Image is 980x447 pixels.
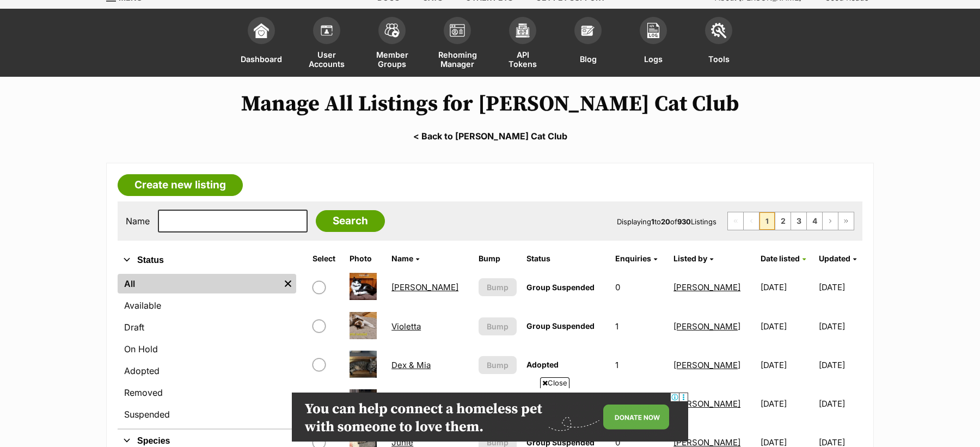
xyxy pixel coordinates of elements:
span: Tools [708,50,730,69]
a: Page 3 [791,212,806,230]
a: Tools [686,11,751,77]
span: translation missing: en.admin.listings.status.group_suspended [526,283,595,292]
th: Photo [345,250,386,267]
a: Removed [118,383,296,402]
a: Draft [118,317,296,337]
span: Date listed [761,254,800,263]
a: [PERSON_NAME] [673,321,740,332]
a: Name [391,254,419,263]
button: Status [118,253,296,267]
span: Bump [487,359,509,371]
a: All [118,274,280,293]
td: [DATE] [756,385,817,422]
img: group-profile-icon-3fa3cf56718a62981997c0bc7e787c4b2cf8bcc04b72c1350f741eb67cf2f40e.svg [450,24,465,37]
a: Page 2 [775,212,791,230]
a: [PERSON_NAME] [673,282,740,292]
span: Member Groups [373,50,411,69]
a: Available [118,296,296,315]
strong: 20 [661,217,670,226]
nav: Pagination [727,212,854,230]
td: 4 [611,385,669,422]
span: API Tokens [504,50,542,69]
span: Bump [487,281,509,293]
span: Close [540,377,569,388]
input: Search [316,210,385,232]
a: Rehoming Manager [425,11,490,77]
a: Page 4 [807,212,822,230]
a: [PERSON_NAME] [673,399,740,409]
button: Bump [479,356,517,374]
span: Page 1 [759,212,775,230]
iframe: Advertisement [292,393,688,442]
strong: 930 [677,217,691,226]
a: Last page [838,212,854,230]
td: [DATE] [756,308,817,345]
a: User Accounts [294,11,359,77]
td: 1 [611,346,669,384]
span: Dashboard [241,50,282,69]
span: Adopted [526,360,559,369]
img: dashboard-icon-eb2f2d2d3e046f16d808141f083e7271f6b2e854fb5c12c21221c1fb7104beca.svg [254,23,269,38]
button: Bump [479,317,517,335]
span: Displaying to of Listings [617,217,716,226]
label: Name [126,216,150,226]
a: On Hold [118,339,296,359]
strong: 1 [651,217,654,226]
a: Blog [555,11,621,77]
span: Rehoming Manager [438,50,477,69]
a: Logs [621,11,686,77]
img: members-icon-d6bcda0bfb97e5ba05b48644448dc2971f67d37433e5abca221da40c41542bd5.svg [319,23,334,38]
td: [DATE] [819,268,861,306]
a: Dex & Mia [391,360,431,370]
span: Logs [644,50,663,69]
span: Updated [819,254,850,263]
img: team-members-icon-5396bd8760b3fe7c0b43da4ab00e1e3bb1a5d9ba89233759b79545d2d3fc5d0d.svg [384,23,400,38]
td: [DATE] [819,346,861,384]
img: api-icon-849e3a9e6f871e3acf1f60245d25b4cd0aad652aa5f5372336901a6a67317bd8.svg [515,23,530,38]
span: Blog [580,50,597,69]
a: Dashboard [229,11,294,77]
a: Updated [819,254,856,263]
a: Enquiries [615,254,657,263]
span: translation missing: en.admin.listings.status.group_suspended [526,321,595,330]
td: [DATE] [756,346,817,384]
span: User Accounts [308,50,346,69]
a: [PERSON_NAME] [391,282,458,292]
a: Member Groups [359,11,425,77]
a: Create new listing [118,174,243,196]
div: Status [118,272,296,428]
td: [DATE] [756,268,817,306]
th: Status [522,250,609,267]
a: Date listed [761,254,806,263]
th: Select [308,250,344,267]
td: 1 [611,308,669,345]
span: First page [728,212,743,230]
img: tools-icon-677f8b7d46040df57c17cb185196fc8e01b2b03676c49af7ba82c462532e62ee.svg [711,23,726,38]
a: Adopted [118,361,296,381]
span: Listed by [673,254,707,263]
a: Violetta [391,321,421,332]
th: Bump [474,250,521,267]
a: API Tokens [490,11,555,77]
a: Next page [823,212,838,230]
span: Name [391,254,413,263]
img: logs-icon-5bf4c29380941ae54b88474b1138927238aebebbc450bc62c8517511492d5a22.svg [646,23,661,38]
a: [PERSON_NAME] [673,360,740,370]
a: Listed by [673,254,713,263]
td: [DATE] [819,308,861,345]
a: Suspended [118,405,296,424]
button: Bump [479,278,517,296]
span: Previous page [744,212,759,230]
span: Bump [487,321,509,332]
span: translation missing: en.admin.listings.index.attributes.enquiries [615,254,651,263]
img: blogs-icon-e71fceff818bbaa76155c998696f2ea9b8fc06abc828b24f45ee82a475c2fd99.svg [580,23,596,38]
td: 0 [611,268,669,306]
td: [DATE] [819,385,861,422]
a: Remove filter [280,274,296,293]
